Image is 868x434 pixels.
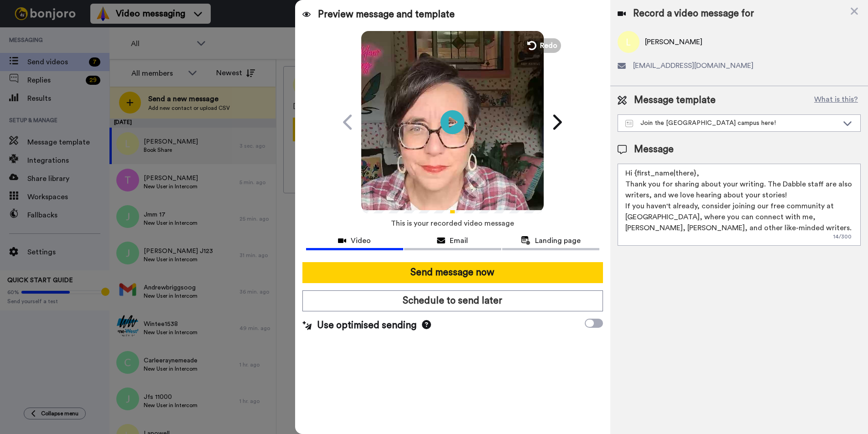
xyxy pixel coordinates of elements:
span: Use optimised sending [317,319,416,332]
textarea: Hi {first_name|there}, Thank you for sharing about your writing. The Dabble staff are also writer... [618,164,861,246]
span: Video [351,235,371,246]
img: Message-temps.svg [625,120,633,127]
button: What is this? [811,93,861,107]
div: Join the [GEOGRAPHIC_DATA] campus here! [625,119,838,128]
span: Message [634,143,674,156]
span: Email [450,235,468,246]
span: [EMAIL_ADDRESS][DOMAIN_NAME] [633,60,754,71]
span: Landing page [535,235,581,246]
span: This is your recorded video message [391,213,514,233]
button: Send message now [302,262,603,283]
button: Schedule to send later [302,290,603,311]
span: Message template [634,93,716,107]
